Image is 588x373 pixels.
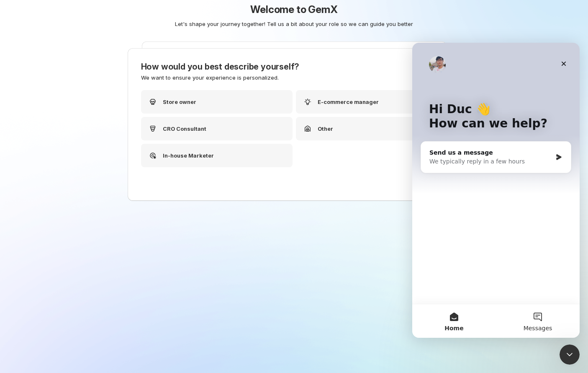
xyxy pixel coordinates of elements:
p: Let's shape your journey together! Tell us a bit about your role so we can guide you better [99,20,490,28]
h1: Welcome to GemX [95,3,493,16]
p: Other [318,124,333,133]
span: We want to ensure your experience is personalized. [141,74,279,81]
p: E-commerce manager [318,98,379,106]
p: In-house Marketer [163,151,214,160]
p: CRO Consultant [163,124,206,133]
iframe: Intercom live chat [560,345,580,365]
p: Store owner [163,98,196,106]
h3: How would you best describe yourself? [141,62,447,72]
iframe: Intercom live chat [412,43,580,338]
